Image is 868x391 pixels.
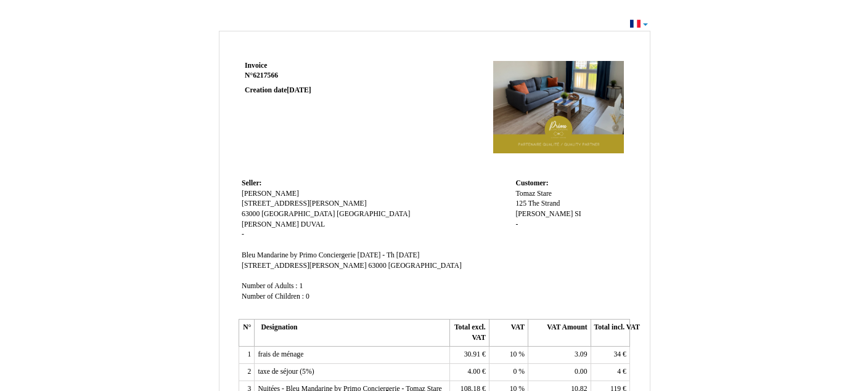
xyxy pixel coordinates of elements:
th: VAT Amount [528,320,591,347]
span: Invoice [245,62,267,70]
span: - [242,230,244,238]
td: € [450,364,489,381]
th: N° [239,320,255,347]
span: 6217566 [253,71,278,79]
span: Stare [537,190,552,198]
th: Total incl. VAT [591,320,629,347]
span: Seller: [242,179,261,187]
span: [PERSON_NAME] [515,210,573,218]
span: 34 [613,350,621,358]
th: Designation [255,320,450,347]
span: Number of Children : [242,292,304,300]
span: [GEOGRAPHIC_DATA] [261,210,335,218]
span: Customer: [515,179,548,187]
td: 1 [239,347,255,364]
th: VAT [489,320,528,347]
span: 63000 [242,210,260,218]
span: 125 The Strand [515,200,560,208]
span: [GEOGRAPHIC_DATA] [388,262,462,270]
span: [PERSON_NAME] [242,190,299,198]
span: 4.00 [468,368,480,376]
span: DUVAL [301,220,325,228]
span: 3.09 [575,350,587,358]
span: [DATE] - Th [DATE] [358,251,420,259]
span: 0.00 [575,368,587,376]
span: Bleu Mandarine by Primo Conciergerie [242,251,356,259]
span: SI [575,210,581,218]
td: € [591,364,629,381]
span: 30.91 [464,350,480,358]
td: 2 [239,364,255,381]
span: 0 [306,292,309,300]
strong: N° [245,71,392,81]
span: [STREET_ADDRESS][PERSON_NAME] [242,200,367,208]
span: 10 [510,350,517,358]
span: [DATE] [287,86,311,94]
span: 4 [617,368,621,376]
span: taxe de séjour (5%) [258,368,314,376]
strong: Creation date [245,86,311,94]
td: € [450,347,489,364]
td: % [489,364,528,381]
td: % [489,347,528,364]
span: [STREET_ADDRESS][PERSON_NAME] [242,262,367,270]
span: 0 [514,368,517,376]
img: logo [490,61,627,153]
span: 1 [300,282,303,290]
th: Total excl. VAT [450,320,489,347]
td: € [591,347,629,364]
span: frais de ménage [258,350,303,358]
span: [PERSON_NAME] [242,220,299,228]
span: Number of Adults : [242,282,298,290]
span: - [515,220,518,228]
span: 63000 [369,262,387,270]
span: [GEOGRAPHIC_DATA] [337,210,410,218]
span: Tomaz [515,190,535,198]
